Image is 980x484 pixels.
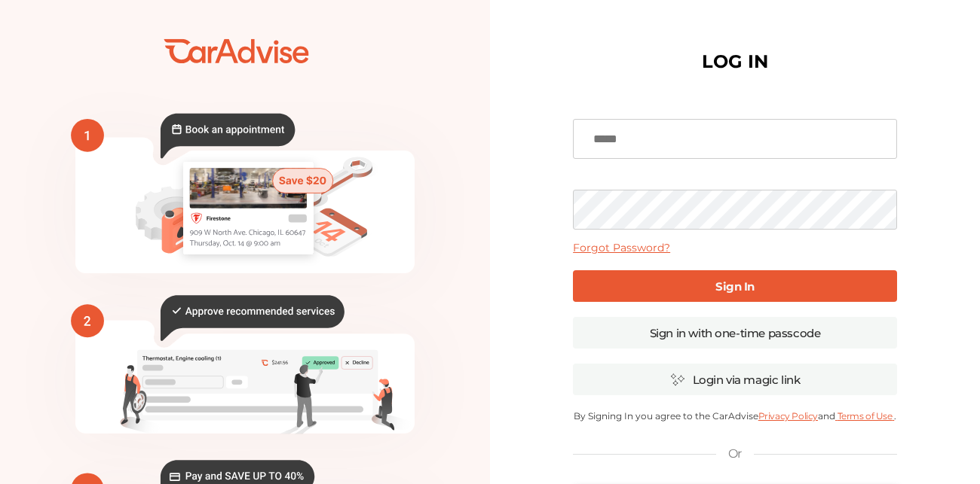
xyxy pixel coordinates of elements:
b: Sign In [715,279,755,294]
p: Or [728,446,742,462]
a: Sign in with one-time passcode [573,317,897,349]
a: Terms of Use [835,410,894,422]
a: Sign In [573,270,897,302]
img: magic_icon.32c66aac.svg [670,373,685,387]
a: Login via magic link [573,364,897,395]
a: Forgot Password? [573,241,670,254]
p: By Signing In you agree to the CarAdvise and . [573,410,897,422]
a: Privacy Policy [758,410,818,422]
h1: LOG IN [702,54,768,69]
